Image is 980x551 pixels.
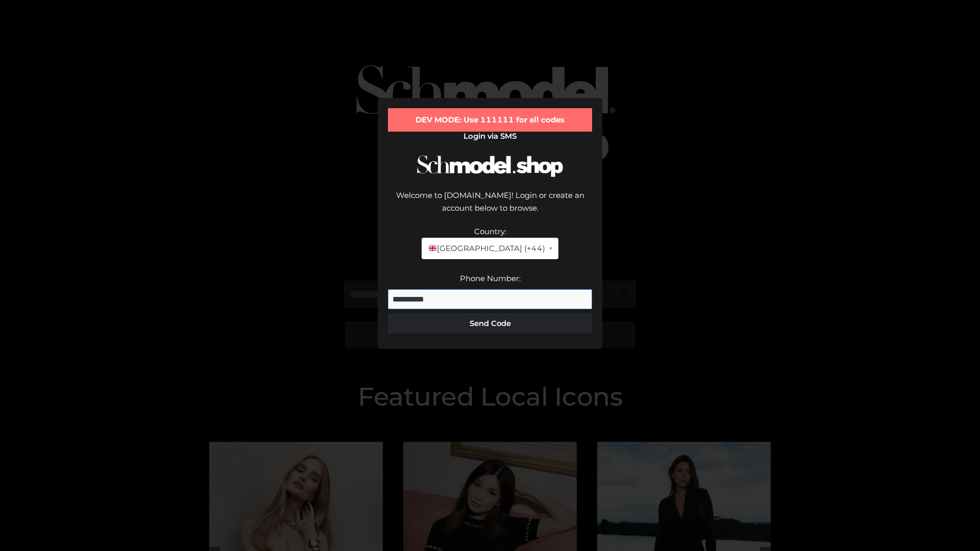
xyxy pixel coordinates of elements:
[460,273,521,283] label: Phone Number:
[388,189,592,225] div: Welcome to [DOMAIN_NAME]! Login or create an account below to browse.
[413,146,567,186] img: Schmodel Logo
[429,244,436,252] img: 🇬🇧
[428,242,545,255] span: [GEOGRAPHIC_DATA] (+44)
[388,108,592,132] div: DEV MODE: Use 111111 for all codes
[388,313,592,334] button: Send Code
[474,227,506,236] label: Country:
[388,132,592,141] h2: Login via SMS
